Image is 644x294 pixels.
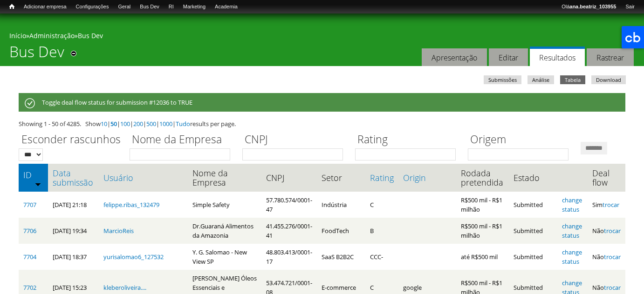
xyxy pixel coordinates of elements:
[370,173,394,182] a: Rating
[103,283,146,292] a: kleberoliveira....
[48,218,98,244] td: [DATE] 19:34
[588,192,625,218] td: Sim
[456,192,509,218] td: R$500 mil - R$1 milhão
[133,120,143,128] a: 200
[78,31,103,40] a: Bus Dev
[103,253,164,261] a: yurisalomao6_127532
[29,31,75,40] a: Administração
[588,218,625,244] td: Não
[317,218,365,244] td: FoodTech
[365,218,398,244] td: B
[188,164,261,192] th: Nome da Empresa
[113,2,135,12] a: Geral
[242,132,349,148] label: CNPJ
[403,173,452,182] a: Origin
[210,2,242,12] a: Academia
[23,200,36,209] a: 7707
[188,218,261,244] td: Dr.Guaraná Alimentos da Amazonia
[23,253,36,261] a: 7704
[603,200,619,209] a: trocar
[19,93,625,112] div: Toggle deal flow status for submission #12036 to TRUE
[604,227,621,235] a: trocar
[9,31,635,43] div: » »
[176,120,190,128] a: Tudo
[23,170,43,180] a: ID
[23,283,36,292] a: 7702
[560,75,585,84] a: Tabela
[48,192,98,218] td: [DATE] 21:18
[456,218,509,244] td: R$500 mil - R$1 milhão
[101,120,107,128] a: 10
[120,120,130,128] a: 100
[557,2,621,12] a: Oláana.beatriz_103955
[164,2,178,12] a: RI
[562,222,582,240] a: change status
[188,244,261,270] td: Y. G. Salomao - New View SP
[489,48,528,67] a: Editar
[317,164,365,192] th: Setor
[468,132,575,148] label: Origem
[509,192,558,218] td: Submitted
[509,218,558,244] td: Submitted
[19,119,625,128] div: Showing 1 - 50 of 4285. Show | | | | | | results per page.
[509,244,558,270] td: Submitted
[188,192,261,218] td: Simple Safety
[130,132,236,148] label: Nome da Empresa
[317,244,365,270] td: SaaS B2B2C
[35,181,41,187] img: ordem crescente
[135,2,164,12] a: Bus Dev
[19,132,123,148] label: Esconder rascunhos
[103,227,134,235] a: MarcioReis
[53,168,94,187] a: Data submissão
[9,43,64,66] h1: Bus Dev
[261,218,317,244] td: 41.455.276/0001-41
[587,48,634,67] a: Rastrear
[146,120,156,128] a: 500
[9,3,14,10] span: Início
[530,47,585,67] a: Resultados
[604,253,621,261] a: trocar
[365,244,398,270] td: CCC-
[562,196,582,214] a: change status
[365,192,398,218] td: C
[591,75,626,84] a: Download
[562,248,582,266] a: change status
[159,120,172,128] a: 1000
[456,164,509,192] th: Rodada pretendida
[621,2,639,12] a: Sair
[261,244,317,270] td: 48.803.413/0001-17
[484,75,521,84] a: Submissões
[509,164,558,192] th: Estado
[588,164,625,192] th: Deal flow
[528,75,554,84] a: Análise
[5,2,19,11] a: Início
[317,192,365,218] td: Indústria
[48,244,98,270] td: [DATE] 18:37
[261,164,317,192] th: CNPJ
[71,2,114,12] a: Configurações
[103,173,183,182] a: Usuário
[178,2,210,12] a: Marketing
[456,244,509,270] td: até R$500 mil
[588,244,625,270] td: Não
[9,31,26,40] a: Início
[261,192,317,218] td: 57.780.574/0001-47
[569,4,616,9] strong: ana.beatriz_103955
[604,283,621,292] a: trocar
[19,2,71,12] a: Adicionar empresa
[110,120,117,128] a: 50
[103,200,159,209] a: felippe.ribas_132479
[422,48,487,67] a: Apresentação
[23,227,36,235] a: 7706
[355,132,462,148] label: Rating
